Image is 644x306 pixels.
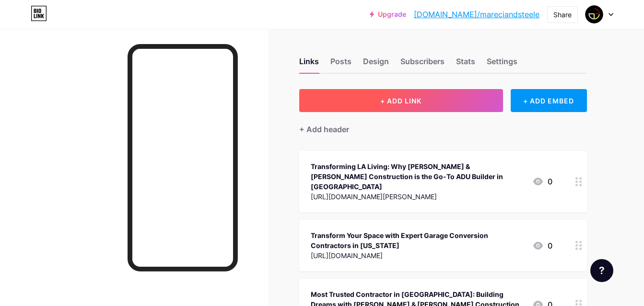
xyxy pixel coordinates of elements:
div: Design [363,56,389,73]
div: 0 [532,176,552,187]
div: 0 [532,240,552,251]
button: + ADD LINK [299,89,503,112]
img: mareciandsteele [585,5,603,23]
div: Stats [456,56,475,73]
div: Transforming LA Living: Why [PERSON_NAME] & [PERSON_NAME] Construction is the Go-To ADU Builder i... [311,161,525,192]
div: + Add header [299,124,349,135]
div: Links [299,56,319,73]
div: Share [553,10,572,20]
a: Upgrade [370,11,406,18]
a: [DOMAIN_NAME]/mareciandsteele [414,9,539,20]
div: Posts [330,56,351,73]
div: + ADD EMBED [511,89,587,112]
div: Transform Your Space with Expert Garage Conversion Contractors in [US_STATE] [311,230,525,250]
div: Settings [487,56,517,73]
div: [URL][DOMAIN_NAME] [311,250,525,261]
div: [URL][DOMAIN_NAME][PERSON_NAME] [311,192,525,202]
div: Subscribers [400,56,445,73]
span: + ADD LINK [380,97,422,105]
